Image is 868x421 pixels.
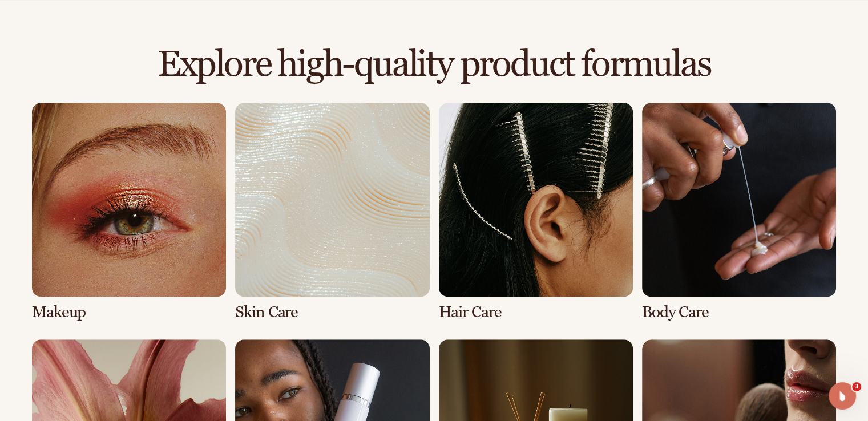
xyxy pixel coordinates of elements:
[32,303,226,321] h3: Makeup
[852,382,861,391] span: 3
[829,382,856,410] iframe: Intercom live chat
[235,103,429,321] div: 2 / 8
[32,46,836,84] h2: Explore high-quality product formulas
[642,103,836,321] div: 4 / 8
[235,303,429,321] h3: Skin Care
[439,103,633,321] div: 3 / 8
[642,303,836,321] h3: Body Care
[32,103,226,321] div: 1 / 8
[439,303,633,321] h3: Hair Care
